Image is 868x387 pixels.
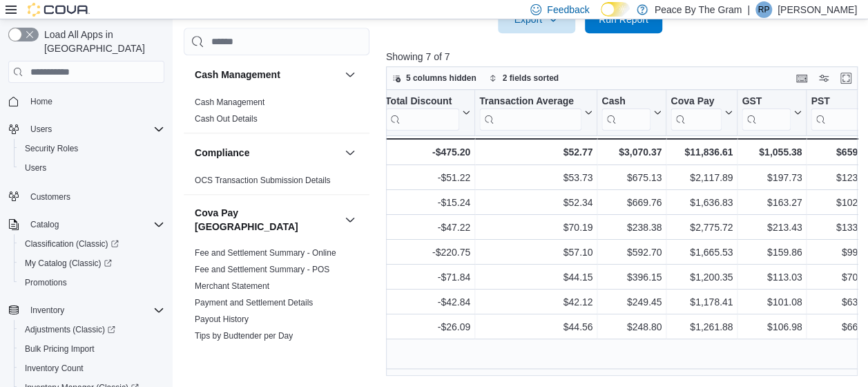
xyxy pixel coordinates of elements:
a: Security Roles [19,140,84,157]
div: Compliance [184,172,369,194]
button: Cash Management [342,66,358,83]
span: Inventory [30,305,64,316]
button: Users [3,120,170,139]
a: Payout History [195,314,249,324]
button: Catalog [3,215,170,234]
a: Payment and Settlement Details [195,298,313,308]
span: Tips by Budtender per Day [195,330,293,341]
a: Classification (Classic) [14,234,170,254]
span: Inventory Count [19,360,164,377]
button: Compliance [195,146,339,160]
div: $11,836.61 [671,144,733,160]
span: RP [758,1,770,18]
span: Customers [25,187,164,205]
span: Dark Mode [601,17,601,17]
p: [PERSON_NAME] [778,1,857,18]
h3: Compliance [195,146,249,160]
span: Fee and Settlement Summary - Online [195,247,336,258]
a: My Catalog (Classic) [14,254,170,273]
span: Home [30,96,52,107]
button: Users [25,121,57,138]
span: My Catalog (Classic) [19,255,164,272]
span: Classification (Classic) [19,236,164,252]
a: Users [19,160,52,176]
span: 2 fields sorted [503,73,559,84]
div: $1,055.38 [742,144,802,160]
img: Cova [28,3,90,17]
span: Merchant Statement [195,281,269,292]
span: Security Roles [25,143,78,154]
span: Customers [30,191,70,202]
a: Fee and Settlement Summary - Online [195,248,336,258]
span: Inventory Count [25,363,84,374]
span: Cash Out Details [195,113,258,124]
span: Inventory [25,302,164,319]
span: Adjustments (Classic) [19,321,164,338]
span: Users [19,160,164,176]
p: Peace By The Gram [655,1,742,18]
span: 5 columns hidden [406,73,476,84]
button: Cova Pay [GEOGRAPHIC_DATA] [195,206,339,234]
div: Cova Pay [GEOGRAPHIC_DATA] [184,245,369,366]
button: Security Roles [14,139,170,158]
a: Adjustments (Classic) [14,320,170,339]
button: Display options [816,70,832,86]
div: $3,070.37 [601,144,662,160]
button: Enter fullscreen [838,70,854,86]
button: Catalog [25,216,64,233]
span: Cash Management [195,97,264,108]
span: Bulk Pricing Import [19,341,164,357]
div: Cash Management [184,94,369,133]
span: Users [25,162,46,173]
a: Customers [25,189,76,205]
button: Inventory [3,301,170,320]
a: Inventory Count [19,360,89,377]
button: Compliance [342,144,358,161]
p: Showing 7 of 7 [386,50,862,64]
span: Feedback [547,3,589,17]
a: Merchant Statement [195,281,269,291]
span: Classification (Classic) [25,238,119,249]
span: Home [25,93,164,110]
a: Cash Management [195,97,264,107]
div: -$475.20 [385,144,470,160]
a: Bulk Pricing Import [19,341,100,357]
button: Bulk Pricing Import [14,339,170,359]
div: Rob Pranger [755,1,772,18]
button: Export [498,6,575,33]
p: | [747,1,750,18]
button: Keyboard shortcuts [793,70,810,86]
a: Home [25,93,58,110]
span: Bulk Pricing Import [25,343,95,355]
a: Fee and Settlement Summary - POS [195,265,329,274]
span: Payment and Settlement Details [195,297,313,308]
div: $52.77 [479,144,592,160]
span: My Catalog (Classic) [25,258,112,269]
span: Export [506,6,567,33]
a: My Catalog (Classic) [19,255,117,272]
span: Catalog [25,216,164,233]
button: Users [14,158,170,178]
button: Home [3,91,170,111]
a: Adjustments (Classic) [19,321,121,338]
span: Promotions [19,274,164,291]
button: 2 fields sorted [483,70,564,86]
input: Dark Mode [601,2,630,17]
a: OCS Transaction Submission Details [195,176,331,185]
button: Inventory [25,302,70,319]
button: Promotions [14,273,170,292]
a: Cash Out Details [195,114,258,124]
button: Inventory Count [14,359,170,378]
span: Payout History [195,314,249,325]
span: Promotions [25,277,67,288]
h3: Cash Management [195,68,280,82]
span: Catalog [30,219,59,230]
span: Fee and Settlement Summary - POS [195,264,329,275]
span: Adjustments (Classic) [25,324,115,335]
span: Users [30,124,52,135]
button: 5 columns hidden [387,70,482,86]
a: Tips by Budtender per Day [195,331,293,341]
a: Classification (Classic) [19,236,124,252]
button: Customers [3,186,170,206]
